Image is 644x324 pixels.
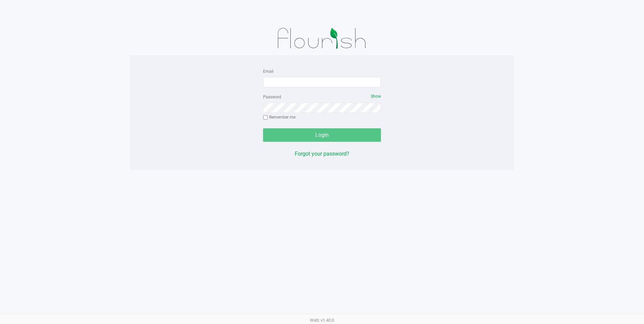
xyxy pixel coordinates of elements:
input: Remember me [263,115,268,120]
label: Remember me [263,114,295,120]
span: Web: v1.40.0 [310,318,334,323]
label: Email [263,68,273,74]
label: Password [263,94,281,100]
span: Show [371,94,381,99]
button: Forgot your password? [295,150,349,158]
